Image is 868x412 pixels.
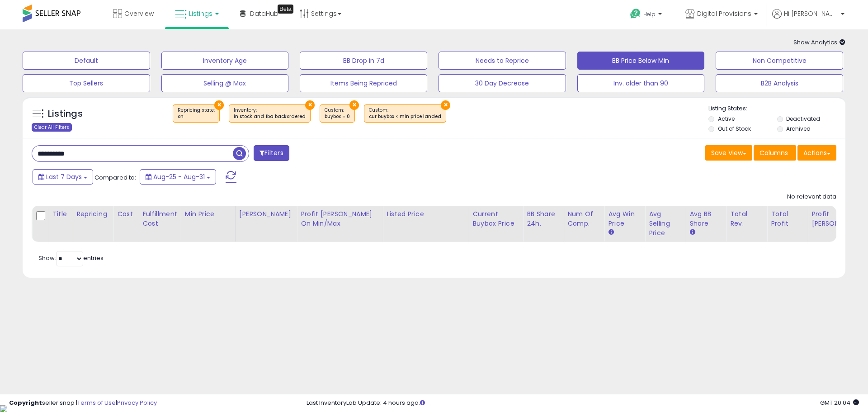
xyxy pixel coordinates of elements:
[689,228,695,237] small: Avg BB Share.
[297,206,383,242] th: The percentage added to the cost of goods (COGS) that forms the calculator for Min & Max prices.
[117,398,157,407] a: Privacy Policy
[754,145,796,161] button: Columns
[214,100,224,110] button: ×
[772,9,844,29] a: Hi [PERSON_NAME]
[307,399,859,407] div: Last InventoryLab Update: 4 hours ago.
[48,108,83,120] h5: Listings
[567,209,600,228] div: Num of Comp.
[185,209,231,219] div: Min Price
[718,115,735,123] label: Active
[300,52,427,70] button: BB Drop in 7d
[623,1,671,29] a: Help
[784,9,838,18] span: Hi [PERSON_NAME]
[716,52,843,70] button: Non Competitive
[124,9,154,18] span: Overview
[577,74,705,92] button: Inv. older than 90
[797,145,836,161] button: Actions
[234,114,306,120] div: in stock and fba backordered
[608,209,641,228] div: Avg Win Price
[577,52,705,70] button: BB Price Below Min
[369,114,441,120] div: cur buybox < min price landed
[300,74,427,92] button: Items Being Repriced
[32,123,72,132] div: Clear All Filters
[325,114,350,120] div: buybox = 0
[643,10,656,18] span: Help
[608,228,613,237] small: Avg Win Price.
[52,209,69,219] div: Title
[759,148,788,157] span: Columns
[708,104,845,113] p: Listing States:
[787,193,836,201] div: No relevant data
[117,209,135,219] div: Cost
[527,209,560,228] div: BB Share 24h.
[369,107,441,120] span: Custom:
[716,74,843,92] button: B2B Analysis
[441,100,450,110] button: ×
[46,172,82,181] span: Last 7 Days
[23,52,150,70] button: Default
[820,398,859,407] span: 2025-09-8 20:04 GMT
[33,169,93,185] button: Last 7 Days
[9,398,42,407] strong: Copyright
[793,38,845,47] span: Show Analytics
[250,9,278,18] span: DataHub
[387,209,465,219] div: Listed Price
[178,114,215,120] div: on
[76,209,109,219] div: Repricing
[161,52,289,70] button: Inventory Age
[38,254,104,262] span: Show: entries
[189,9,212,18] span: Listings
[630,8,641,19] i: Get Help
[649,209,682,238] div: Avg Selling Price
[472,209,519,228] div: Current Buybox Price
[239,209,293,219] div: [PERSON_NAME]
[153,172,205,181] span: Aug-25 - Aug-31
[771,209,804,228] div: Total Profit
[234,107,306,120] span: Inventory :
[178,107,215,120] span: Repricing state :
[301,209,379,228] div: Profit [PERSON_NAME] on Min/Max
[705,145,752,161] button: Save View
[142,209,177,228] div: Fulfillment Cost
[786,115,820,123] label: Deactivated
[305,100,315,110] button: ×
[77,398,116,407] a: Terms of Use
[23,74,150,92] button: Top Sellers
[697,9,751,18] span: Digital Provisions
[325,107,350,120] span: Custom:
[439,74,566,92] button: 30 Day Decrease
[94,173,136,182] span: Compared to:
[689,209,722,228] div: Avg BB Share
[811,209,865,228] div: Profit [PERSON_NAME]
[278,5,293,14] div: Tooltip anchor
[718,125,751,133] label: Out of Stock
[439,52,566,70] button: Needs to Reprice
[254,145,289,161] button: Filters
[730,209,763,228] div: Total Rev.
[9,399,157,407] div: seller snap | |
[349,100,359,110] button: ×
[161,74,289,92] button: Selling @ Max
[786,125,811,133] label: Archived
[140,169,216,185] button: Aug-25 - Aug-31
